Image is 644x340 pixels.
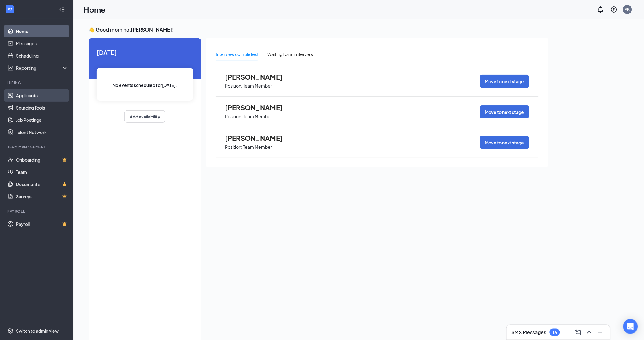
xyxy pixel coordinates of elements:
svg: Notifications [597,6,604,13]
svg: QuestionInfo [610,6,618,13]
div: Team Management [7,144,67,150]
div: Waiting for an interview [267,51,314,58]
button: ComposeMessage [573,327,583,337]
div: Hiring [7,80,67,85]
p: Position: [225,83,242,89]
a: Sourcing Tools [16,102,68,114]
svg: Settings [7,328,13,334]
a: Team [16,166,68,178]
a: OnboardingCrown [16,154,68,166]
a: Job Postings [16,114,68,126]
span: [DATE] [97,48,193,57]
a: SurveysCrown [16,190,68,203]
svg: WorkstreamLogo [7,6,13,12]
button: Move to next stage [480,136,529,149]
a: PayrollCrown [16,218,68,230]
div: AR [625,7,630,12]
svg: Minimize [597,329,604,336]
div: Switch to admin view [16,328,59,334]
div: Payroll [7,209,67,214]
button: Move to next stage [480,75,529,88]
p: Position: [225,114,242,119]
a: Messages [16,37,68,50]
a: DocumentsCrown [16,178,68,190]
span: No events scheduled for [DATE] . [113,82,177,88]
p: Position: [225,144,242,150]
span: [PERSON_NAME] [225,103,292,111]
span: [PERSON_NAME] [225,73,292,81]
a: Scheduling [16,50,68,62]
button: Add availability [124,110,165,123]
div: Open Intercom Messenger [623,319,638,334]
a: Applicants [16,89,68,102]
p: Team Member [243,83,272,89]
div: Reporting [16,65,68,71]
span: [PERSON_NAME] [225,134,292,142]
button: Move to next stage [480,105,529,118]
div: Interview completed [216,51,258,58]
p: Team Member [243,144,272,150]
button: Minimize [595,327,605,337]
div: 16 [552,330,557,335]
svg: Collapse [59,6,65,13]
svg: ComposeMessage [575,329,582,336]
button: ChevronUp [584,327,594,337]
svg: Analysis [7,65,13,71]
a: Home [16,25,68,37]
h1: Home [84,4,105,15]
h3: 👋 Good morning, [PERSON_NAME] ! [89,26,548,33]
svg: ChevronUp [586,329,593,336]
p: Team Member [243,114,272,119]
a: Talent Network [16,126,68,138]
h3: SMS Messages [512,329,546,336]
